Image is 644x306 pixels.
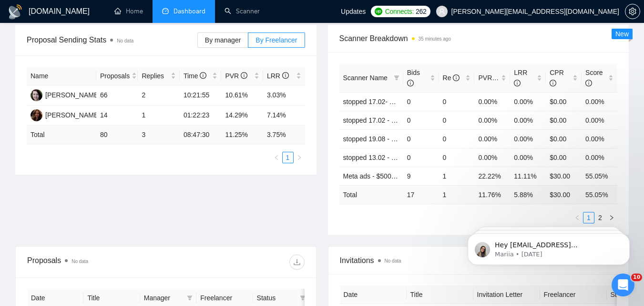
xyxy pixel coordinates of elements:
td: 1 [439,167,475,185]
td: 66 [96,85,138,106]
td: 0.00% [582,129,617,148]
img: AS [31,89,42,101]
span: CPR [550,69,564,87]
td: 0.00% [510,111,546,129]
span: Time [184,72,206,80]
td: 01:22:23 [180,106,222,126]
span: Status [257,293,296,303]
td: $ 30.00 [546,185,582,204]
td: 0.00% [582,148,617,167]
span: info-circle [453,74,460,81]
td: 0 [403,111,439,129]
td: 0.00% [474,148,510,167]
a: stopped 17.02- Meta ads - ecommerce/cases/ hook- ROAS3+ [343,98,526,106]
th: Replies [138,67,180,85]
td: $0.00 [546,129,582,148]
td: $0.00 [546,92,582,111]
iframe: Intercom notifications message [453,213,644,280]
a: 1 [583,212,594,223]
span: Proposal Sending Stats [27,34,197,46]
td: 0 [403,148,439,167]
button: left [271,152,282,163]
th: Date [340,285,407,304]
span: info-circle [550,80,556,86]
span: filter [298,291,307,305]
li: 2 [594,212,606,223]
iframe: Intercom live chat [612,274,634,296]
td: 3.03% [263,85,305,106]
td: 11.76 % [474,185,510,204]
td: Total [339,185,403,204]
li: Next Page [606,212,617,223]
td: 0.00% [510,148,546,167]
th: Title [407,285,473,304]
td: 0.00% [582,92,617,111]
span: left [274,155,279,160]
span: filter [394,75,399,81]
span: No data [72,259,88,264]
td: 55.05% [582,167,617,185]
span: filter [300,295,306,301]
span: filter [187,295,193,301]
a: Meta ads - $500+/$30+ - Feedback+/cost1k+ -AI [343,172,487,180]
td: $0.00 [546,111,582,129]
td: 0 [403,92,439,111]
td: 0.00% [474,92,510,111]
span: info-circle [585,80,592,86]
th: Name [27,67,96,85]
span: filter [392,71,401,85]
td: 1 [439,185,475,204]
li: Next Page [294,152,305,163]
td: 08:47:30 [180,126,222,144]
span: 262 [416,6,426,17]
td: 0 [439,129,475,148]
span: Re [443,74,460,82]
span: info-circle [282,72,289,79]
span: Connects: [385,6,414,17]
div: Proposals [27,254,166,270]
img: upwork-logo.png [375,8,382,15]
span: Scanner Breakdown [339,32,618,44]
a: homeHome [114,7,143,15]
span: No data [385,258,401,264]
span: Score [585,69,603,87]
span: By Freelancer [256,36,297,44]
span: New [615,30,629,38]
td: 14 [96,106,138,126]
div: [PERSON_NAME] [45,110,100,120]
td: 17 [403,185,439,204]
button: setting [625,4,640,19]
td: 0.00% [474,111,510,129]
li: Previous Page [271,152,282,163]
td: 0.00% [510,92,546,111]
a: 1 [283,152,293,163]
span: LRR [514,69,527,87]
a: 2 [595,212,605,223]
td: 11.25 % [221,126,263,144]
span: Bids [407,69,420,87]
li: 1 [282,152,294,163]
td: 22.22% [474,167,510,185]
span: PVR [225,72,247,80]
li: 1 [583,212,594,223]
td: 0.00% [474,129,510,148]
span: Replies [142,71,169,81]
a: searchScanner [225,7,260,15]
img: TB [31,109,42,121]
span: Scanner Name [343,74,388,82]
a: AS[PERSON_NAME] [31,91,100,98]
span: Dashboard [174,7,205,15]
button: right [294,152,305,163]
span: download [290,258,304,266]
span: user [439,8,445,15]
a: setting [625,8,640,15]
td: 11.11% [510,167,546,185]
td: 0.00% [510,129,546,148]
span: info-circle [241,72,247,79]
span: setting [625,8,640,15]
td: 0 [439,111,475,129]
span: Invitations [340,254,617,266]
